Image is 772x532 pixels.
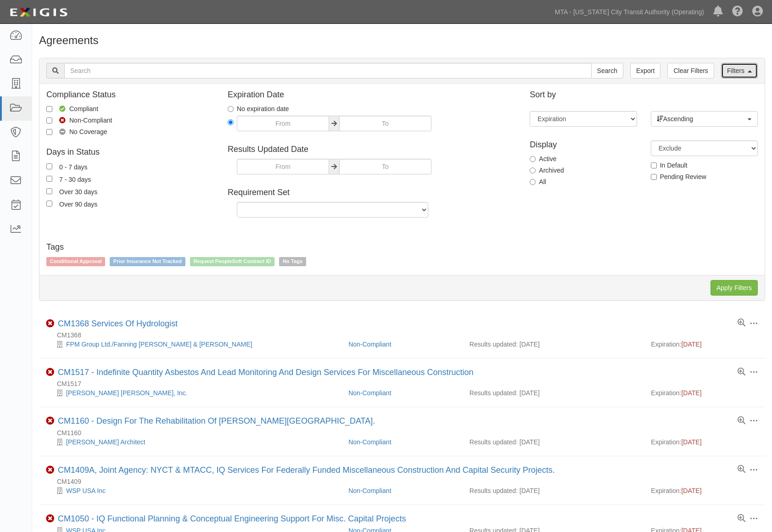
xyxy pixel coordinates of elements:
div: Richard Dattner Architect [46,437,341,447]
input: Pending Review [651,174,657,180]
a: Clear Filters [667,63,714,78]
a: Non-Compliant [348,389,391,397]
label: Active [530,154,556,163]
div: Over 30 days [59,186,97,196]
i: Non-Compliant [46,515,54,523]
input: 7 - 30 days [46,176,52,182]
input: Over 30 days [46,188,52,194]
input: All [530,179,536,185]
input: In Default [651,162,657,168]
label: All [530,177,546,186]
div: 7 - 30 days [59,174,91,184]
div: CM1517 - Indefinite Quantity Asbestos And Lead Monitoring And Design Services For Miscellaneous C... [58,368,473,378]
button: Ascending [651,111,758,127]
img: Logo [7,4,70,21]
a: CM1368 Services Of Hydrologist [58,319,178,328]
input: Active [530,156,536,162]
a: View results summary [738,368,745,376]
span: Prior Insurance Not Tracked [110,257,185,266]
a: WSP USA Inc [66,487,106,494]
i: Non-Compliant [46,417,54,425]
label: No Coverage [46,127,107,136]
div: 0 - 7 days [59,162,87,172]
input: Apply Filters [710,280,758,296]
input: From [237,116,329,131]
a: View results summary [738,319,745,327]
input: 0 - 7 days [46,163,52,169]
i: Non-Compliant [46,466,54,474]
a: CM1050 - IQ Functional Planning & Conceptual Engineering Support For Misc. Capital Projects [58,514,406,523]
a: [PERSON_NAME] Architect [66,438,145,446]
a: Export [630,63,660,78]
label: Compliant [46,104,98,113]
label: Archived [530,166,564,175]
span: No Tags [279,257,306,266]
a: [PERSON_NAME] [PERSON_NAME], Inc. [66,389,188,397]
h4: Results Updated Date [228,145,516,154]
div: Results updated: [DATE] [470,388,638,398]
input: Non-Compliant [46,118,52,123]
h4: Days in Status [46,148,214,157]
h4: Display [530,140,637,150]
a: View results summary [738,465,745,474]
span: Request PeopleSoft Contract ID [190,257,275,266]
a: FPM Group Ltd./Fanning [PERSON_NAME] & [PERSON_NAME] [66,341,252,348]
a: Non-Compliant [348,438,391,446]
div: Over 90 days [59,199,97,209]
input: Archived [530,168,536,174]
label: Non-Compliant [46,116,112,125]
a: CM1160 - Design For The Rehabilitation Of [PERSON_NAME][GEOGRAPHIC_DATA]. [58,416,375,426]
span: Conditional Approval [46,257,105,266]
input: No expiration date [228,106,234,112]
span: Ascending [657,114,746,123]
input: Search [591,63,623,78]
input: To [339,159,431,174]
div: CM1409 [46,477,765,486]
i: Non-Compliant [46,319,54,328]
h4: Tags [46,243,758,252]
div: Results updated: [DATE] [470,437,638,447]
div: Expiration: [651,388,758,398]
a: CM1409A, Joint Agency: NYCT & MTACC, IQ Services For Federally Funded Miscellaneous Construction ... [58,465,555,475]
label: No expiration date [228,104,289,113]
a: MTA - [US_STATE] City Transit Authority (Operating) [550,3,709,21]
div: CM1050 - IQ Functional Planning & Conceptual Engineering Support For Misc. Capital Projects [58,514,406,524]
i: Help Center - Complianz [732,6,743,17]
div: Expiration: [651,486,758,495]
div: WSP USA Inc [46,486,341,495]
div: Results updated: [DATE] [470,486,638,495]
label: In Default [651,161,688,170]
div: CM1368 Services Of Hydrologist [58,319,178,329]
div: CM1160 [46,428,765,437]
div: Results updated: [DATE] [470,340,638,349]
a: Non-Compliant [348,341,391,348]
a: Non-Compliant [348,487,391,494]
span: [DATE] [681,438,701,446]
h4: Requirement Set [228,188,516,197]
input: Over 90 days [46,201,52,207]
i: Non-Compliant [46,368,54,376]
h4: Sort by [530,90,758,100]
div: CM1517 [46,379,765,388]
a: Filters [721,63,758,78]
input: No Coverage [46,129,52,135]
div: CM1409A, Joint Agency: NYCT & MTACC, IQ Services For Federally Funded Miscellaneous Construction ... [58,465,555,476]
div: Expiration: [651,437,758,447]
input: Compliant [46,106,52,112]
input: Search [64,63,592,78]
div: Parsons Brinckerhoff, Inc. [46,388,341,398]
h4: Compliance Status [46,90,214,100]
a: CM1517 - Indefinite Quantity Asbestos And Lead Monitoring And Design Services For Miscellaneous C... [58,368,473,377]
span: [DATE] [681,341,701,348]
div: Expiration: [651,340,758,349]
div: FPM Group Ltd./Fanning Phillips & Molnar [46,340,341,349]
input: To [339,116,431,131]
h1: Agreements [39,34,765,46]
input: From [237,159,329,174]
a: View results summary [738,417,745,425]
label: Pending Review [651,172,706,181]
a: View results summary [738,515,745,523]
h4: Expiration Date [228,90,516,100]
div: CM1160 - Design For The Rehabilitation Of Myrtle-wyckoff Station Complex. [58,416,375,426]
span: [DATE] [681,389,701,397]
